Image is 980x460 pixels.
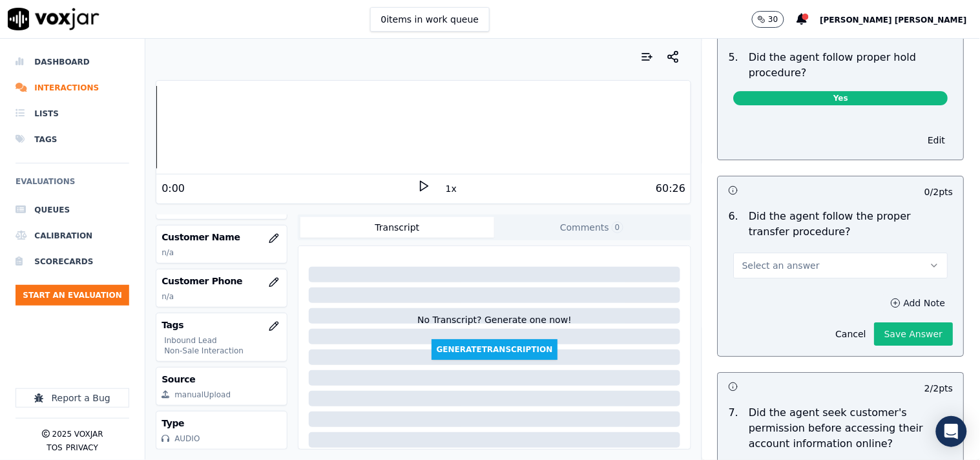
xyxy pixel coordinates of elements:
p: 2 / 2 pts [925,382,954,395]
div: No Transcript? Generate one now! [417,313,572,339]
h3: Customer Name [162,231,281,244]
a: Interactions [16,75,129,101]
div: 0:00 [162,181,185,196]
span: Select an answer [742,259,820,272]
button: Cancel [828,325,874,343]
button: 0items in work queue [370,7,490,32]
button: [PERSON_NAME] [PERSON_NAME] [820,12,980,27]
h3: Source [162,373,281,386]
a: Dashboard [16,49,129,75]
div: 60:26 [656,181,685,196]
div: AUDIO [174,434,200,444]
h3: Tags [162,319,281,331]
a: Queues [16,197,129,223]
img: voxjar logo [8,8,99,30]
h3: Customer Phone [162,275,281,287]
button: Edit [921,131,954,149]
button: TOS [47,443,62,453]
button: Report a Bug [16,388,129,408]
button: 30 [752,11,797,28]
button: 1x [443,180,459,198]
button: Save Answer [875,322,954,346]
p: Non-Sale Interaction [164,346,281,356]
span: Yes [734,91,948,105]
h3: Type [162,417,281,430]
button: 30 [752,11,784,28]
p: 5 . [724,50,744,81]
p: n/a [162,291,281,302]
a: Tags [16,127,129,152]
button: Start an Evaluation [16,285,129,306]
p: n/a [162,247,281,258]
button: Transcript [300,217,495,238]
p: Inbound Lead [164,335,281,346]
a: Scorecards [16,249,129,275]
span: 0 [612,222,623,233]
p: 30 [768,14,778,25]
button: Privacy [66,443,98,453]
button: GenerateTranscription [432,339,558,360]
div: manualUpload [174,390,231,400]
a: Calibration [16,223,129,249]
p: Did the agent follow proper hold procedure? [749,50,954,81]
button: Comments [494,217,689,238]
p: 2025 Voxjar [52,429,103,439]
p: 0 / 2 pts [925,185,954,198]
p: Did the agent seek customer's permission before accessing their account information online? [749,405,954,452]
p: Did the agent follow the proper transfer procedure? [749,209,954,240]
a: Lists [16,101,129,127]
h6: Evaluations [16,174,129,197]
p: 6 . [724,209,744,240]
span: [PERSON_NAME] [PERSON_NAME] [820,16,967,25]
div: Open Intercom Messenger [936,416,967,447]
p: 7 . [724,405,744,452]
button: Add Note [883,294,954,312]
